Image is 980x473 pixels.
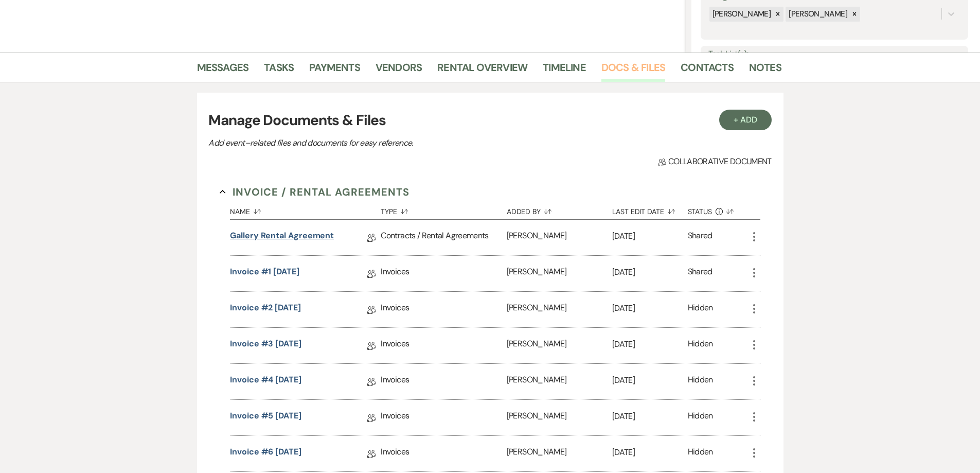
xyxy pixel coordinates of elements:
[786,7,849,22] div: [PERSON_NAME]
[612,266,688,279] p: [DATE]
[688,200,748,219] button: Status
[612,446,688,459] p: [DATE]
[220,184,409,200] button: Invoice / Rental Agreements
[381,200,506,219] button: Type
[230,410,301,426] a: Invoice #5 [DATE]
[230,200,381,219] button: Name
[437,59,527,82] a: Rental Overview
[612,410,688,423] p: [DATE]
[507,436,612,471] div: [PERSON_NAME]
[381,256,506,291] div: Invoices
[230,302,301,318] a: Invoice #2 [DATE]
[681,59,734,82] a: Contacts
[376,59,422,82] a: Vendors
[381,292,506,327] div: Invoices
[197,59,249,82] a: Messages
[688,338,713,354] div: Hidden
[601,59,665,82] a: Docs & Files
[381,220,506,255] div: Contracts / Rental Agreements
[507,200,612,219] button: Added By
[507,256,612,291] div: [PERSON_NAME]
[708,47,960,62] label: Task List(s):
[612,302,688,315] p: [DATE]
[381,364,506,399] div: Invoices
[688,208,712,215] span: Status
[749,59,781,82] a: Notes
[612,230,688,243] p: [DATE]
[208,110,771,131] h3: Manage Documents & Files
[230,230,334,246] a: Gallery Rental Agreement
[688,410,713,426] div: Hidden
[658,155,771,168] span: Collaborative document
[230,266,299,282] a: Invoice #1 [DATE]
[230,374,301,390] a: Invoice #4 [DATE]
[688,302,713,318] div: Hidden
[381,328,506,363] div: Invoices
[719,110,772,130] button: + Add
[688,230,712,246] div: Shared
[381,400,506,435] div: Invoices
[507,364,612,399] div: [PERSON_NAME]
[688,266,712,282] div: Shared
[612,200,688,219] button: Last Edit Date
[543,59,586,82] a: Timeline
[612,338,688,351] p: [DATE]
[230,446,301,462] a: Invoice #6 [DATE]
[709,7,773,22] div: [PERSON_NAME]
[688,446,713,462] div: Hidden
[507,328,612,363] div: [PERSON_NAME]
[688,374,713,390] div: Hidden
[507,220,612,255] div: [PERSON_NAME]
[381,436,506,471] div: Invoices
[208,136,568,150] p: Add event–related files and documents for easy reference.
[507,400,612,435] div: [PERSON_NAME]
[230,338,301,354] a: Invoice #3 [DATE]
[612,374,688,387] p: [DATE]
[264,59,294,82] a: Tasks
[309,59,360,82] a: Payments
[507,292,612,327] div: [PERSON_NAME]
